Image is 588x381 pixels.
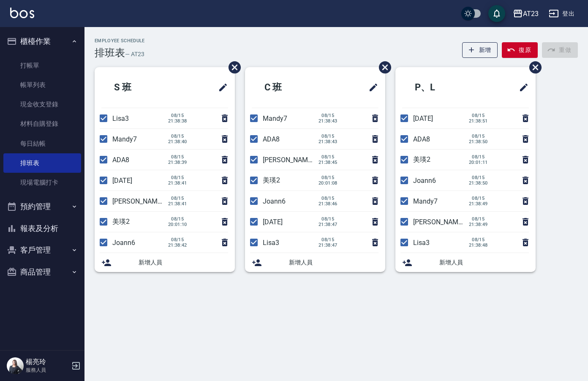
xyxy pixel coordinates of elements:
span: 08/15 [168,216,187,222]
span: 21:38:47 [318,222,338,227]
span: 08/15 [469,175,488,180]
span: 21:38:50 [469,139,488,144]
a: 材料自購登錄 [3,114,81,133]
span: 刪除班表 [523,55,543,80]
button: 預約管理 [3,196,81,218]
span: 20:01:11 [469,160,488,165]
span: 08/15 [318,154,338,160]
span: 21:38:41 [168,180,187,186]
span: 08/15 [318,237,338,242]
a: 帳單列表 [3,75,81,95]
h2: S 班 [101,72,178,103]
span: 美瑛2 [263,176,280,184]
span: ADA8 [112,156,129,164]
span: Joann6 [263,197,286,205]
span: 21:38:40 [168,139,187,144]
span: 美瑛2 [112,218,130,226]
button: 商品管理 [3,261,81,283]
span: 21:38:41 [168,201,187,207]
span: 21:38:45 [318,160,338,165]
span: 08/15 [469,113,488,118]
span: [PERSON_NAME]19 [112,197,171,205]
span: 08/15 [168,154,187,160]
span: 21:38:49 [469,201,488,207]
span: 08/15 [469,216,488,222]
img: Logo [10,8,34,18]
span: 08/15 [469,196,488,201]
span: [DATE] [413,114,433,122]
h6: — AT23 [125,50,144,59]
span: 08/15 [469,133,488,139]
span: [PERSON_NAME]19 [413,218,471,226]
a: 排班表 [3,153,81,173]
button: 復原 [502,42,538,58]
span: 修改班表的標題 [363,77,378,98]
span: Mandy7 [112,135,137,143]
span: ADA8 [413,135,430,143]
button: save [488,5,505,22]
span: 08/15 [318,216,338,222]
span: 20:01:08 [318,180,338,186]
span: 08/15 [168,113,187,118]
span: 21:38:43 [318,139,338,144]
span: 刪除班表 [373,55,392,80]
a: 現金收支登錄 [3,95,81,114]
span: Lisa3 [112,114,129,122]
h3: 排班表 [95,47,125,59]
a: 現場電腦打卡 [3,173,81,192]
span: 21:38:39 [168,160,187,165]
span: 08/15 [168,237,187,242]
span: 修改班表的標題 [514,77,529,98]
div: 新增人員 [395,253,536,272]
div: AT23 [523,8,539,19]
span: Joann6 [413,177,436,185]
span: 新增人員 [289,258,378,267]
a: 每日結帳 [3,134,81,153]
span: 21:38:50 [469,180,488,186]
span: 21:38:47 [318,242,338,248]
button: AT23 [509,5,542,22]
button: 客戶管理 [3,239,81,261]
button: 報表及分析 [3,218,81,239]
h2: C 班 [252,72,329,103]
p: 服務人員 [26,366,69,374]
span: 21:38:48 [469,242,488,248]
span: 08/15 [469,237,488,242]
img: Person [7,357,24,374]
div: 新增人員 [95,253,235,272]
span: 08/15 [469,154,488,160]
span: Mandy7 [263,114,287,122]
span: 08/15 [318,175,338,180]
h2: P、L [402,72,481,103]
button: 新增 [462,42,498,58]
span: 21:38:46 [318,201,338,207]
span: 刪除班表 [222,55,242,80]
span: 08/15 [318,113,338,118]
span: 08/15 [168,175,187,180]
span: 08/15 [318,133,338,139]
button: 櫃檯作業 [3,30,81,52]
span: Lisa3 [263,239,279,247]
span: Joann6 [112,239,135,247]
span: [PERSON_NAME]19 [263,156,321,164]
span: 21:38:43 [318,118,338,124]
span: [DATE] [112,177,132,185]
a: 打帳單 [3,56,81,75]
span: 20:01:10 [168,222,187,227]
span: ADA8 [263,135,280,143]
span: 21:38:51 [469,118,488,124]
span: 21:38:42 [168,242,187,248]
span: 美瑛2 [413,155,430,163]
span: 21:38:38 [168,118,187,124]
h5: 楊亮玲 [26,358,69,366]
span: 新增人員 [139,258,228,267]
span: Mandy7 [413,197,438,205]
span: Lisa3 [413,239,430,247]
span: 08/15 [168,133,187,139]
span: 修改班表的標題 [213,77,228,98]
button: 登出 [545,6,578,22]
span: 08/15 [318,196,338,201]
span: 21:38:49 [469,222,488,227]
span: 新增人員 [439,258,529,267]
h2: Employee Schedule [95,38,145,44]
